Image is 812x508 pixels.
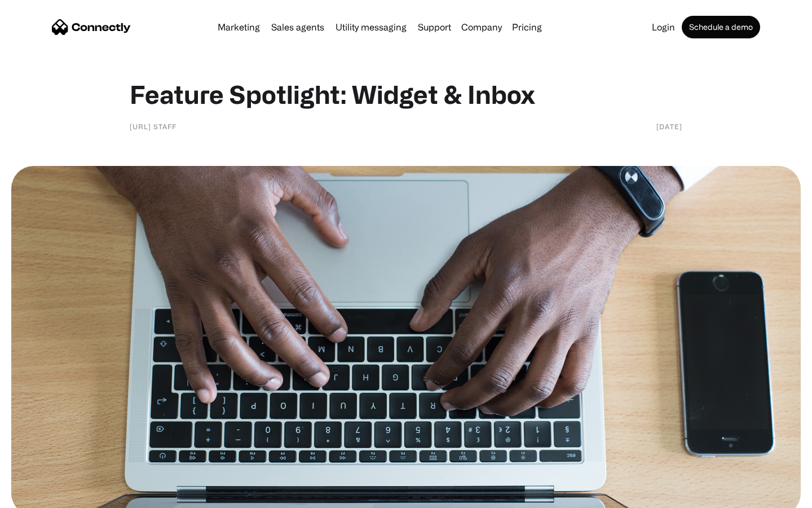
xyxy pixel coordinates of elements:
h1: Feature Spotlight: Widget & Inbox [130,79,682,110]
div: Company [458,19,505,35]
div: [URL] staff [130,121,176,132]
a: Schedule a demo [682,16,760,38]
a: Sales agents [267,23,329,32]
div: Company [461,19,502,35]
a: Login [647,23,679,32]
div: [DATE] [656,121,682,132]
a: home [52,19,131,36]
a: Support [413,23,456,32]
a: Pricing [507,23,546,32]
a: Utility messaging [331,23,411,32]
aside: Language selected: English [11,488,68,504]
ul: Language list [23,488,68,504]
a: Marketing [213,23,264,32]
